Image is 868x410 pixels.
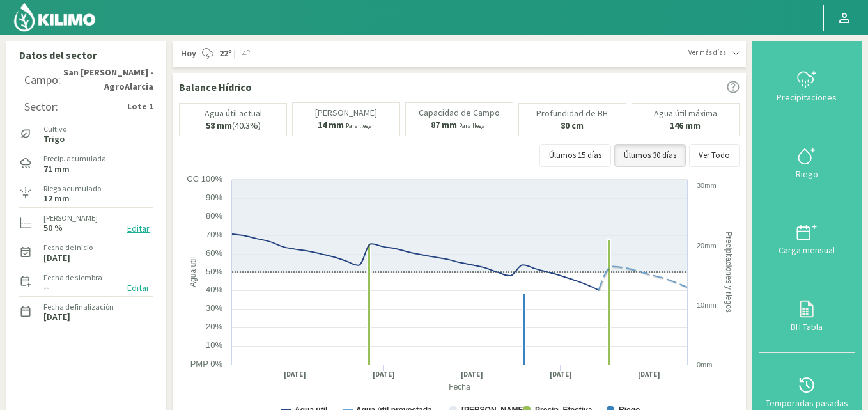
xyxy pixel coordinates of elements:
text: 70% [206,230,222,239]
text: Fecha [449,382,470,391]
p: Profundidad de BH [536,109,608,118]
text: [DATE] [461,370,483,379]
span: 14º [236,47,250,60]
label: [DATE] [43,313,70,321]
button: Ver Todo [689,144,740,167]
b: 14 mm [318,119,344,130]
div: Sector: [24,100,58,113]
button: Últimos 15 días [539,144,611,167]
div: Carga mensual [763,246,851,255]
button: Precipitaciones [759,47,855,123]
div: Precipitaciones [763,93,851,102]
small: Para llegar [346,122,375,130]
label: 12 mm [43,194,70,203]
text: 30mm [697,182,717,189]
text: [DATE] [373,370,395,379]
text: 60% [206,248,222,258]
text: Agua útil [189,257,198,287]
text: 10% [206,340,222,350]
p: (40.3%) [206,121,261,130]
strong: San [PERSON_NAME] - AgroAlarcia [61,66,153,93]
b: 80 cm [561,120,584,131]
p: Balance Hídrico [179,79,252,95]
label: [DATE] [43,254,70,262]
div: Temporadas pasadas [763,398,851,407]
label: Precip. acumulada [43,153,106,164]
button: Carga mensual [759,200,855,276]
small: Para llegar [459,122,488,130]
text: 50% [206,267,222,276]
span: | [234,47,236,60]
text: 20% [206,322,222,331]
label: 50 % [43,224,63,232]
text: [DATE] [550,370,572,379]
text: 30% [206,303,222,313]
label: Riego acumulado [43,183,101,194]
b: 87 mm [431,119,457,130]
text: 20mm [697,242,717,249]
p: Agua útil máxima [654,109,717,118]
div: BH Tabla [763,322,851,331]
text: 80% [206,211,222,221]
label: Fecha de siembra [43,272,102,283]
text: 40% [206,285,222,294]
strong: Lote 1 [127,100,153,113]
span: Ver más días [688,47,726,58]
label: Cultivo [43,123,66,135]
text: PMP 0% [190,359,223,368]
b: 146 mm [670,120,701,131]
label: -- [43,283,50,292]
button: BH Tabla [759,276,855,352]
div: Riego [763,170,851,178]
img: Kilimo [13,2,97,33]
label: Fecha de finalización [43,301,114,313]
label: Trigo [43,135,66,143]
text: 0mm [697,361,712,368]
text: 10mm [697,301,717,309]
button: Últimos 30 días [614,144,686,167]
p: Agua útil actual [205,109,262,118]
text: [DATE] [638,370,660,379]
button: Editar [123,281,153,296]
p: Capacidad de Campo [419,108,500,118]
div: Campo: [24,74,61,86]
span: Hoy [179,47,196,60]
text: [DATE] [284,370,306,379]
label: 71 mm [43,165,70,173]
label: Fecha de inicio [43,242,93,253]
button: Riego [759,123,855,200]
text: Precipitaciones y riegos [724,232,733,313]
p: [PERSON_NAME] [315,108,377,118]
b: 58 mm [206,120,232,131]
text: CC 100% [187,174,222,184]
label: [PERSON_NAME] [43,212,98,224]
text: 90% [206,193,222,202]
button: Editar [123,221,153,236]
p: Datos del sector [19,47,153,63]
strong: 22º [219,47,232,59]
